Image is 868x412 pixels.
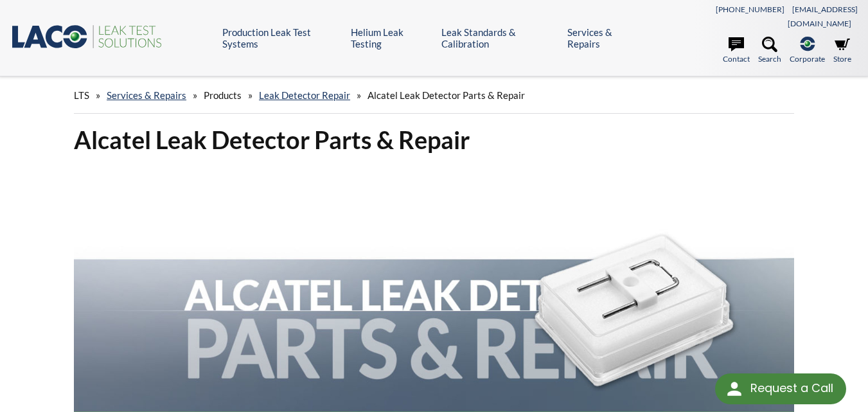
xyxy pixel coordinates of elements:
[351,26,431,49] a: Helium Leak Testing
[833,37,851,65] a: Store
[724,379,745,399] img: round button
[74,77,794,114] div: » » » »
[107,89,186,101] a: Services & Repairs
[723,37,750,65] a: Contact
[567,26,642,49] a: Services & Repairs
[715,373,846,404] div: Request a Call
[716,4,784,14] a: [PHONE_NUMBER]
[74,124,794,156] h1: Alcatel Leak Detector Parts & Repair
[758,37,781,65] a: Search
[368,89,525,101] span: Alcatel Leak Detector Parts & Repair
[750,373,833,403] div: Request a Call
[74,89,89,101] span: LTS
[788,4,858,28] a: [EMAIL_ADDRESS][DOMAIN_NAME]
[790,53,825,65] span: Corporate
[441,26,558,49] a: Leak Standards & Calibration
[222,26,342,49] a: Production Leak Test Systems
[204,89,242,101] span: Products
[259,89,350,101] a: Leak Detector Repair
